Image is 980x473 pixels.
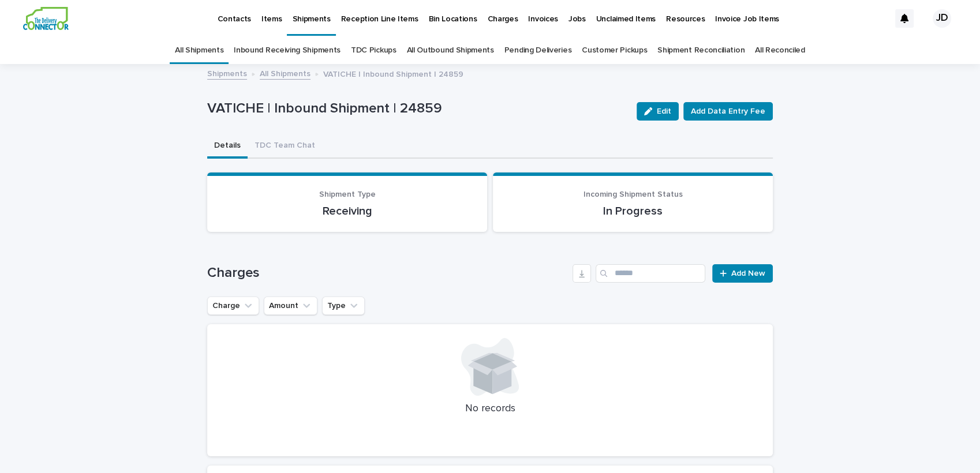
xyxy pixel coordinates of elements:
button: Amount [264,296,317,315]
a: All Shipments [260,66,311,80]
a: Shipments [207,66,247,80]
a: Shipment Reconciliation [657,37,745,64]
a: Pending Deliveries [504,37,571,64]
p: VATICHE | Inbound Shipment | 24859 [323,67,463,80]
p: VATICHE | Inbound Shipment | 24859 [207,100,627,117]
h1: Charges [207,265,568,281]
p: No records [221,403,759,415]
a: All Reconciled [755,37,805,64]
a: TDC Pickups [351,37,397,64]
a: Customer Pickups [582,37,647,64]
span: Add Data Entry Fee [691,106,765,117]
span: Add New [731,269,765,277]
img: aCWQmA6OSGG0Kwt8cj3c [23,7,69,30]
a: Add New [712,264,773,283]
input: Search [596,264,705,283]
button: TDC Team Chat [248,134,322,159]
a: All Outbound Shipments [407,37,494,64]
span: Shipment Type [319,190,376,198]
a: Inbound Receiving Shipments [234,37,341,64]
span: Edit [657,107,671,115]
button: Type [322,296,365,315]
div: JD [933,9,951,28]
span: Incoming Shipment Status [583,190,683,198]
p: In Progress [507,204,759,218]
p: Receiving [221,204,473,218]
button: Add Data Entry Fee [683,102,773,121]
a: All Shipments [175,37,223,64]
button: Charge [207,296,259,315]
button: Details [207,134,248,159]
button: Edit [637,102,679,121]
